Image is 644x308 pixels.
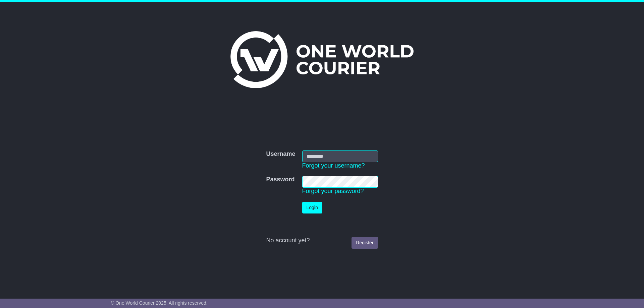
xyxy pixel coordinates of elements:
button: Login [302,202,322,213]
span: © One World Courier 2025. All rights reserved. [111,300,208,306]
img: One World [230,31,414,88]
label: Password [266,176,294,183]
a: Forgot your username? [302,162,365,169]
label: Username [266,150,295,158]
a: Forgot your password? [302,188,364,194]
div: No account yet? [266,237,378,244]
a: Register [352,237,378,249]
